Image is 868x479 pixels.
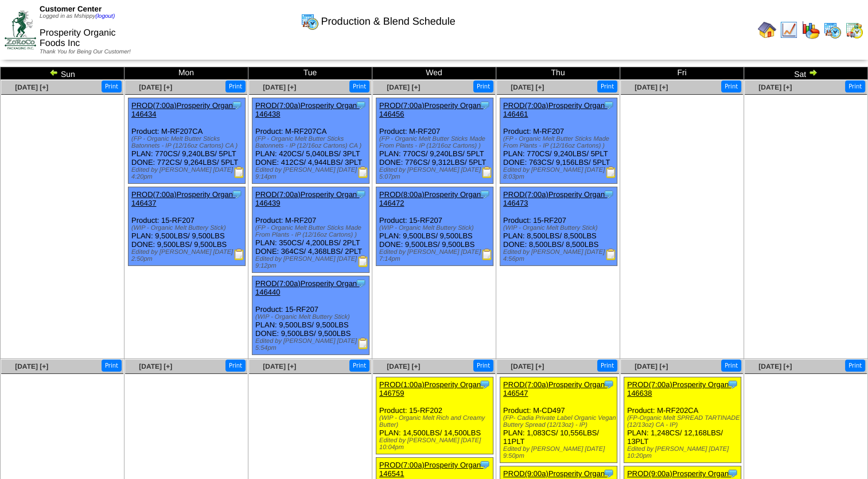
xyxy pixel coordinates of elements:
a: [DATE] [+] [15,83,48,91]
div: Product: M-RF207 PLAN: 770CS / 9,240LBS / 5PLT DONE: 763CS / 9,156LBS / 5PLT [500,98,617,184]
button: Print [102,360,122,372]
img: Tooltip [479,99,491,111]
td: Sat [744,67,868,80]
span: Logged in as Mshippy [40,13,115,20]
a: PROD(7:00a)Prosperity Organ-146638 [627,380,731,397]
div: Product: 15-RF207 PLAN: 9,500LBS / 9,500LBS DONE: 9,500LBS / 9,500LBS [129,187,246,266]
img: calendarinout.gif [845,21,863,39]
a: [DATE] [+] [635,83,668,91]
img: graph.gif [801,21,820,39]
div: Edited by [PERSON_NAME] [DATE] 5:07pm [379,167,493,180]
img: arrowleft.gif [49,68,59,77]
a: PROD(7:00a)Prosperity Organ-146440 [255,279,359,296]
a: [DATE] [+] [263,83,296,91]
div: (FP-Organic Melt SPREAD TARTINADE (12/13oz) CA - IP) [627,415,741,428]
div: Edited by [PERSON_NAME] [DATE] 9:14pm [255,167,369,180]
div: (WIP - Organic Melt Buttery Stick) [503,225,617,231]
span: Production & Blend Schedule [321,16,456,28]
td: Mon [124,67,248,80]
img: Production Report [357,338,369,349]
a: [DATE] [+] [139,83,172,91]
button: Print [845,360,865,372]
img: ZoRoCo_Logo(Green%26Foil)%20jpg.webp [5,10,36,49]
button: Print [473,80,493,92]
td: Fri [620,67,744,80]
img: Production Report [233,167,245,178]
button: Print [721,80,741,92]
a: [DATE] [+] [758,362,792,370]
a: [DATE] [+] [387,83,420,91]
img: Production Report [605,167,617,178]
span: [DATE] [+] [758,83,792,91]
button: Print [225,360,246,372]
a: PROD(7:00a)Prosperity Organ-146439 [255,190,359,207]
img: Tooltip [479,378,491,390]
button: Print [102,80,122,92]
img: Production Report [481,167,493,178]
img: home.gif [758,21,776,39]
img: calendarprod.gif [301,12,319,30]
img: Tooltip [355,99,367,111]
div: Edited by [PERSON_NAME] [DATE] 8:03pm [503,167,617,180]
a: PROD(7:00a)Prosperity Organ-146438 [255,101,359,118]
img: Tooltip [603,378,614,390]
div: Product: 15-RF207 PLAN: 9,500LBS / 9,500LBS DONE: 9,500LBS / 9,500LBS [252,276,369,355]
a: (logout) [95,13,115,20]
button: Print [597,80,617,92]
a: [DATE] [+] [511,83,544,91]
div: Product: 15-RF207 PLAN: 9,500LBS / 9,500LBS DONE: 9,500LBS / 9,500LBS [376,187,493,266]
span: [DATE] [+] [263,362,296,370]
a: PROD(7:00a)Prosperity Organ-146456 [379,101,483,118]
div: Edited by [PERSON_NAME] [DATE] 5:54pm [255,338,369,351]
span: Prosperity Organic Foods Inc [40,28,116,48]
a: [DATE] [+] [15,362,48,370]
img: Tooltip [231,188,243,200]
a: PROD(7:00a)Prosperity Organ-146434 [131,101,235,118]
div: Product: M-RF207CA PLAN: 770CS / 9,240LBS / 5PLT DONE: 772CS / 9,264LBS / 5PLT [129,98,246,184]
div: (FP - Organic Melt Butter Sticks Made From Plants - IP (12/16oz Cartons) ) [379,136,493,149]
img: Production Report [357,167,369,178]
img: Tooltip [603,188,614,200]
div: Product: 15-RF202 PLAN: 14,500LBS / 14,500LBS [376,377,493,454]
div: Edited by [PERSON_NAME] [DATE] 10:04pm [379,437,493,451]
span: [DATE] [+] [387,362,420,370]
div: (FP - Organic Melt Butter Sticks Batonnets - IP (12/16oz Cartons) CA ) [255,136,369,149]
button: Print [349,360,369,372]
a: PROD(7:00a)Prosperity Organ-146473 [503,190,607,207]
div: Product: M-RF202CA PLAN: 1,248CS / 12,168LBS / 13PLT [624,377,741,463]
div: Product: M-RF207CA PLAN: 420CS / 5,040LBS / 3PLT DONE: 412CS / 4,944LBS / 3PLT [252,98,369,184]
td: Wed [372,67,496,80]
button: Print [721,360,741,372]
div: (WIP - Organic Melt Buttery Stick) [131,225,245,231]
img: arrowright.gif [808,68,818,77]
div: Edited by [PERSON_NAME] [DATE] 7:14pm [379,249,493,262]
button: Print [845,80,865,92]
img: Tooltip [727,468,738,479]
a: [DATE] [+] [635,362,668,370]
span: Thank You for Being Our Customer! [40,49,131,55]
img: Tooltip [603,468,614,479]
td: Tue [248,67,372,80]
div: Product: 15-RF207 PLAN: 8,500LBS / 8,500LBS DONE: 8,500LBS / 8,500LBS [500,187,617,266]
img: Production Report [357,256,369,267]
div: (WIP - Organic Melt Rich and Creamy Butter) [379,415,493,428]
img: Production Report [233,249,245,260]
img: Production Report [481,249,493,260]
td: Sun [1,67,124,80]
a: [DATE] [+] [139,362,172,370]
button: Print [225,80,246,92]
img: Tooltip [231,99,243,111]
a: PROD(7:00a)Prosperity Organ-146437 [131,190,235,207]
div: Edited by [PERSON_NAME] [DATE] 9:12pm [255,256,369,269]
div: (FP - Organic Melt Butter Sticks Made From Plants - IP (12/16oz Cartons) ) [255,225,369,238]
img: Tooltip [479,459,491,470]
div: Product: M-RF207 PLAN: 350CS / 4,200LBS / 2PLT DONE: 364CS / 4,368LBS / 2PLT [252,187,369,273]
img: Tooltip [355,277,367,289]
